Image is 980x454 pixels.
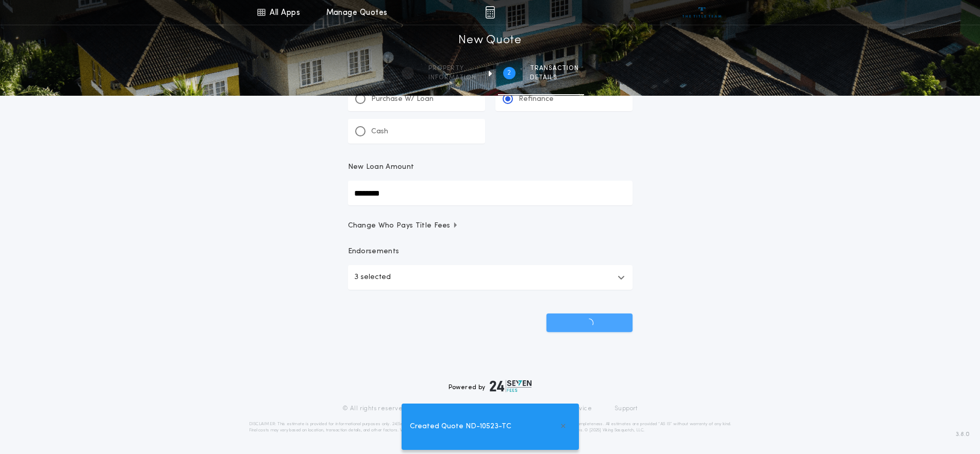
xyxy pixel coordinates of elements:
[530,74,579,82] span: details
[371,94,434,104] p: Purchase W/ Loan
[348,181,633,205] input: New Loan Amount
[428,64,476,73] span: Property
[449,380,532,392] div: Powered by
[485,6,495,19] img: img
[519,94,554,104] p: Refinance
[348,265,633,290] button: 3 selected
[348,162,414,172] p: New Loan Amount
[683,7,721,18] img: vs-icon
[458,32,521,49] h1: New Quote
[490,380,532,392] img: logo
[507,69,511,77] h2: 2
[348,221,459,231] span: Change Who Pays Title Fees
[354,271,391,284] p: 3 selected
[428,74,476,82] span: information
[530,64,579,73] span: Transaction
[371,127,388,137] p: Cash
[348,221,633,231] button: Change Who Pays Title Fees
[410,421,511,432] span: Created Quote ND-10523-TC
[348,247,633,257] p: Endorsements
